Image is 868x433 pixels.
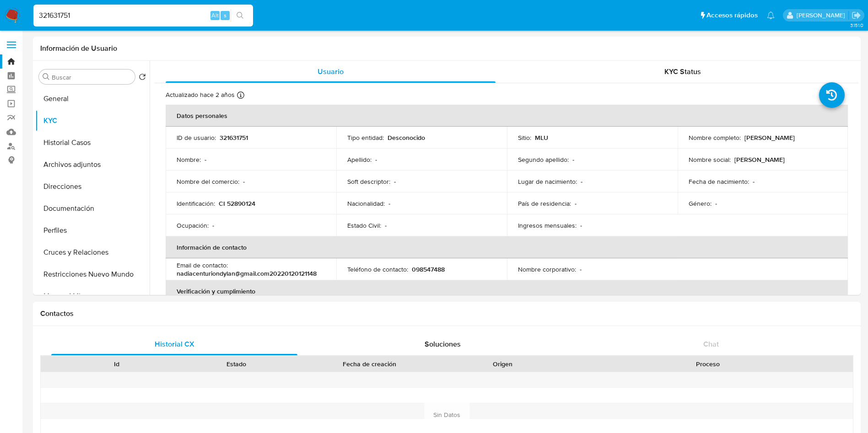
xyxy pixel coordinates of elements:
button: Buscar [43,73,50,80]
p: CI 52890124 [219,199,255,208]
p: - [385,221,387,230]
p: - [575,199,577,208]
div: Proceso [569,359,846,369]
p: - [394,177,396,186]
button: Documentación [35,198,150,219]
p: Nombre del comercio : [177,177,239,186]
span: Alt [211,11,219,20]
button: Perfiles [35,219,150,241]
p: Segundo apellido : [518,155,569,164]
a: Notificaciones [767,11,775,19]
p: Ocupación : [177,221,209,230]
p: 098547488 [412,265,445,273]
button: Archivos adjuntos [35,154,150,176]
p: nadiacenturiondylan@gmail.com20220120121148 [177,269,317,278]
th: Verificación y cumplimiento [166,280,848,302]
button: Volver al orden por defecto [139,73,146,83]
span: Accesos rápidos [706,11,758,20]
p: País de residencia : [518,199,571,208]
button: Historial Casos [35,132,150,154]
p: Identificación : [177,199,215,208]
p: Género : [689,199,712,208]
p: - [375,155,377,164]
p: - [753,177,755,186]
th: Información de contacto [166,236,848,258]
p: Desconocido [388,134,425,142]
div: Estado [183,359,290,369]
button: Restricciones Nuevo Mundo [35,263,150,285]
p: Nombre social : [689,155,731,164]
p: Email de contacto : [177,261,228,269]
button: search-icon [231,9,249,22]
p: [PERSON_NAME] [744,134,795,142]
p: Actualizado hace 2 años [166,91,235,99]
span: Usuario [318,66,344,77]
input: Buscar usuario o caso... [33,10,253,21]
p: MLU [535,134,548,142]
p: Ingresos mensuales : [518,221,577,230]
span: Chat [703,339,719,349]
p: tomas.vaya@mercadolibre.com [797,11,848,20]
div: Origen [449,359,556,369]
button: General [35,88,150,110]
p: ID de usuario : [177,134,216,142]
span: s [224,11,226,20]
p: Apellido : [347,155,372,164]
p: Soft descriptor : [347,177,390,186]
p: Fecha de nacimiento : [689,177,749,186]
h1: Contactos [40,309,853,318]
button: Direcciones [35,176,150,198]
button: Cruces y Relaciones [35,241,150,263]
div: Id [63,359,170,369]
p: - [580,265,582,273]
p: Estado Civil : [347,221,381,230]
p: - [243,177,245,186]
p: Nombre corporativo : [518,265,576,273]
p: - [205,155,206,164]
p: - [581,177,582,186]
p: Sitio : [518,134,531,142]
span: Historial CX [155,339,194,349]
span: KYC Status [664,66,701,77]
p: - [572,155,574,164]
div: Fecha de creación [303,359,437,369]
p: Nacionalidad : [347,199,385,208]
p: Nombre completo : [689,134,741,142]
p: Tipo entidad : [347,134,384,142]
h1: Información de Usuario [40,44,117,53]
p: 321631751 [220,134,248,142]
p: - [388,199,390,208]
p: - [580,221,582,230]
p: Lugar de nacimiento : [518,177,577,186]
p: Nombre : [177,155,201,164]
input: Buscar [52,73,131,81]
button: Marcas AML [35,285,150,307]
button: KYC [35,110,150,132]
p: [PERSON_NAME] [734,155,785,164]
span: Soluciones [425,339,461,349]
p: - [715,199,717,208]
a: Salir [852,11,861,20]
p: Teléfono de contacto : [347,265,408,273]
th: Datos personales [166,105,848,127]
p: - [212,221,214,230]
